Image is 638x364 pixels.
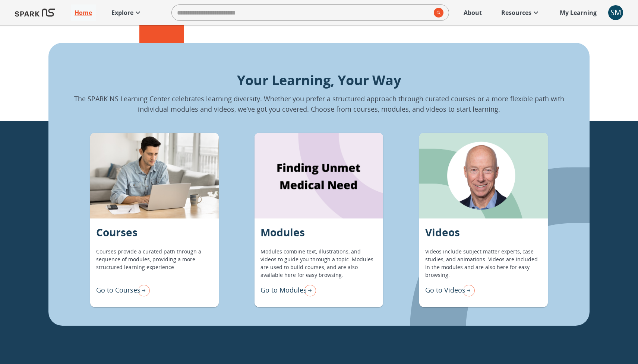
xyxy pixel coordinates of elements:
[260,282,316,298] div: Go to Modules
[425,248,542,279] p: Videos include subject matter experts, case studies, and animations. Videos are included in the m...
[301,282,316,298] img: right arrow
[111,8,133,17] p: Explore
[556,4,601,21] a: My Learning
[72,70,566,90] p: Your Learning, Your Way
[75,8,92,17] p: Home
[72,93,566,114] p: The SPARK NS Learning Center celebrates learning diversity. Whether you prefer a structured appro...
[464,8,482,17] p: About
[419,133,548,218] div: Videos
[96,248,213,279] p: Courses provide a curated path through a sequence of modules, providing a more structured learnin...
[90,133,219,218] div: Courses
[96,224,138,240] p: Courses
[460,282,475,298] img: right arrow
[608,5,623,20] button: account of current user
[108,4,146,21] a: Explore
[255,133,383,218] div: Modules
[135,282,150,298] img: right arrow
[260,224,305,240] p: Modules
[71,4,96,21] a: Home
[425,282,475,298] div: Go to Videos
[560,8,597,17] p: My Learning
[425,224,460,240] p: Videos
[96,282,150,298] div: Go to Courses
[501,8,531,17] p: Resources
[260,248,377,279] p: Modules combine text, illustrations, and videos to guide you through a topic. Modules are used to...
[460,4,486,21] a: About
[260,285,307,295] p: Go to Modules
[431,5,443,20] button: search
[15,4,55,22] img: Logo of SPARK at Stanford
[425,285,465,295] p: Go to Videos
[498,4,544,21] a: Resources
[608,5,623,20] div: SM
[96,285,140,295] p: Go to Courses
